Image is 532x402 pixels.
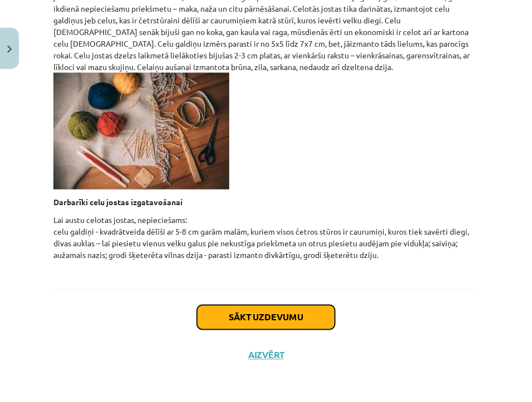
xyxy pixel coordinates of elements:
[245,350,287,361] button: Aizvērt
[7,46,12,53] img: icon-close-lesson-0947bae3869378f0d4975bcd49f059093ad1ed9edebbc8119c70593378902aed.svg
[53,73,229,190] img: AD_4nXd3618J9_a5OXiYtnUnEaxxvOPoEZrjkZf1ylUJ8wj5ZH0yk67SAp1Ym7rh6AHRlnU6yO5xpRRZSycHfmrWaa1gTh5OM...
[53,197,183,207] strong: Darbarīki celu jostas izgatavošanai
[197,305,335,330] button: Sākt uzdevumu
[53,215,479,273] p: Lai austu celotas jostas, nepieciešams: celu galdiņi - kvadrātveida dēlīši ar 5-8 cm garām malām,...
